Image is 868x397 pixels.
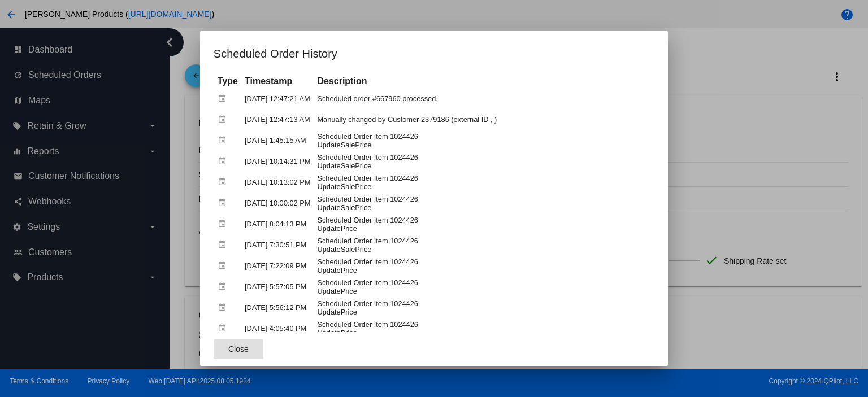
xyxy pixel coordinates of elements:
mat-icon: event [218,278,231,295]
td: [DATE] 10:00:02 PM [242,193,313,213]
td: [DATE] 12:47:13 AM [242,110,313,129]
td: Scheduled Order Item 1024426 UpdateSalePrice [314,172,653,192]
mat-icon: event [218,152,231,170]
mat-icon: event [218,111,231,128]
td: Scheduled Order Item 1024426 UpdateSalePrice [314,151,653,171]
td: Scheduled Order Item 1024426 UpdatePrice [314,277,653,296]
th: Timestamp [242,75,313,88]
td: Manually changed by Customer 2379186 (external ID , ) [314,110,653,129]
mat-icon: event [218,173,231,191]
td: Scheduled order #667960 processed. [314,89,653,108]
td: [DATE] 7:30:51 PM [242,235,313,255]
td: [DATE] 10:13:02 PM [242,172,313,192]
td: Scheduled Order Item 1024426 UpdateSalePrice [314,130,653,150]
mat-icon: event [218,90,231,107]
mat-icon: event [218,215,231,233]
td: Scheduled Order Item 1024426 UpdatePrice [314,214,653,234]
td: Scheduled Order Item 1024426 UpdatePrice [314,319,653,338]
span: Close [228,344,249,354]
button: Close dialog [214,339,263,359]
td: Scheduled Order Item 1024426 UpdateSalePrice [314,193,653,213]
mat-icon: event [218,132,231,149]
mat-icon: event [218,194,231,212]
td: [DATE] 5:57:05 PM [242,277,313,296]
td: [DATE] 1:45:15 AM [242,130,313,150]
mat-icon: event [218,299,231,316]
mat-icon: event [218,257,231,274]
td: Scheduled Order Item 1024426 UpdateSalePrice [314,235,653,255]
td: Scheduled Order Item 1024426 UpdatePrice [314,298,653,317]
td: [DATE] 5:56:12 PM [242,298,313,317]
td: Scheduled Order Item 1024426 UpdatePrice [314,256,653,276]
td: [DATE] 4:05:40 PM [242,319,313,338]
td: [DATE] 8:04:13 PM [242,214,313,234]
th: Type [215,75,241,88]
h1: Scheduled Order History [214,45,654,63]
mat-icon: event [218,236,231,254]
td: [DATE] 7:22:09 PM [242,256,313,276]
mat-icon: event [218,320,231,337]
td: [DATE] 12:47:21 AM [242,89,313,108]
td: [DATE] 10:14:31 PM [242,151,313,171]
th: Description [314,75,653,88]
